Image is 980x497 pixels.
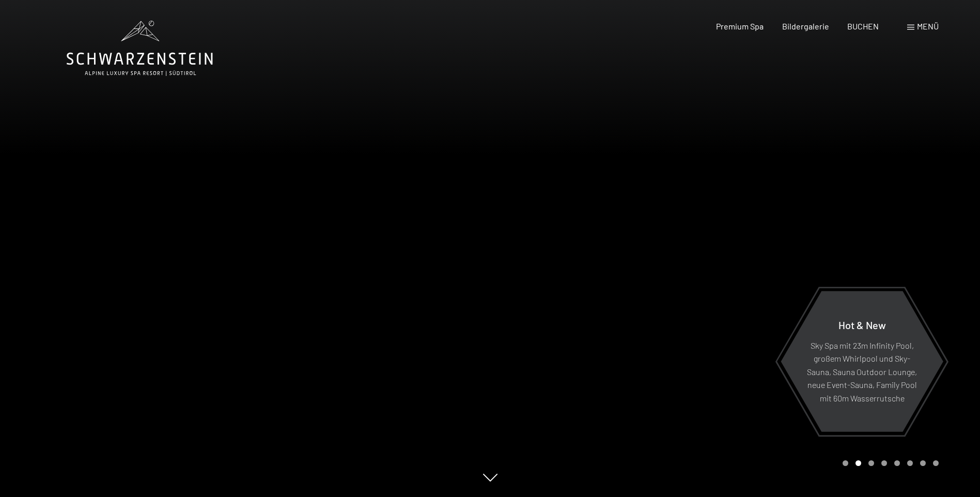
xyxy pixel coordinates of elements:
div: Carousel Page 1 [843,460,848,466]
a: BUCHEN [847,21,879,31]
div: Carousel Page 4 [881,460,887,466]
div: Carousel Page 3 [868,460,874,466]
div: Carousel Page 8 [933,460,939,466]
a: Bildergalerie [782,21,829,31]
div: Carousel Page 5 [894,460,900,466]
div: Carousel Pagination [839,460,939,466]
span: Hot & New [838,318,886,331]
div: Carousel Page 7 [920,460,926,466]
span: Menü [917,21,939,31]
div: Carousel Page 2 (Current Slide) [855,460,861,466]
div: Carousel Page 6 [907,460,913,466]
a: Hot & New Sky Spa mit 23m Infinity Pool, großem Whirlpool und Sky-Sauna, Sauna Outdoor Lounge, ne... [780,290,944,432]
a: Premium Spa [716,21,764,31]
p: Sky Spa mit 23m Infinity Pool, großem Whirlpool und Sky-Sauna, Sauna Outdoor Lounge, neue Event-S... [806,338,918,405]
